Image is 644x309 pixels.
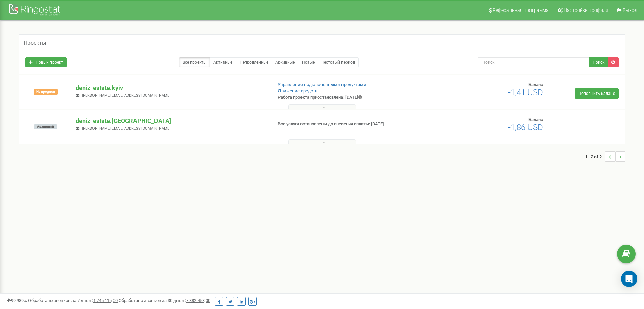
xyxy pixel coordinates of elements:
[28,298,118,303] span: Обработано звонков за 7 дней :
[236,57,272,67] a: Непродленные
[278,94,418,101] p: Работа проекта приостановлена: [DATE]
[76,117,267,125] p: deniz-estate.[GEOGRAPHIC_DATA]
[564,7,608,13] span: Настройки профиля
[278,121,418,127] p: Все услуги остановлены до внесения оплаты: [DATE]
[585,145,625,168] nav: ...
[493,7,549,13] span: Реферальная программа
[24,40,46,46] h5: Проекты
[82,93,170,98] span: [PERSON_NAME][EMAIL_ADDRESS][DOMAIN_NAME]
[298,57,318,67] a: Новые
[272,57,298,67] a: Архивные
[82,126,170,131] span: [PERSON_NAME][EMAIL_ADDRESS][DOMAIN_NAME]
[589,57,608,67] button: Поиск
[93,298,118,303] u: 1 745 115,00
[528,82,543,87] span: Баланс
[210,57,236,67] a: Активные
[508,88,543,97] span: -1,41 USD
[575,88,619,99] a: Пополнить баланс
[34,124,57,129] span: Архивный
[508,123,543,132] span: -1,86 USD
[7,298,27,303] span: 99,989%
[186,298,210,303] u: 7 382 453,00
[76,84,267,92] p: deniz-estate.kyiv
[528,117,543,122] span: Баланс
[318,57,359,67] a: Тестовый период
[585,151,605,162] span: 1 - 2 of 2
[623,7,637,13] span: Выход
[621,271,637,287] div: Open Intercom Messenger
[278,82,366,87] a: Управление подключенными продуктами
[278,88,317,94] a: Движение средств
[25,57,67,67] a: Новый проект
[34,89,58,95] span: Не продлен
[179,57,210,67] a: Все проекты
[478,57,589,67] input: Поиск
[119,298,210,303] span: Обработано звонков за 30 дней :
